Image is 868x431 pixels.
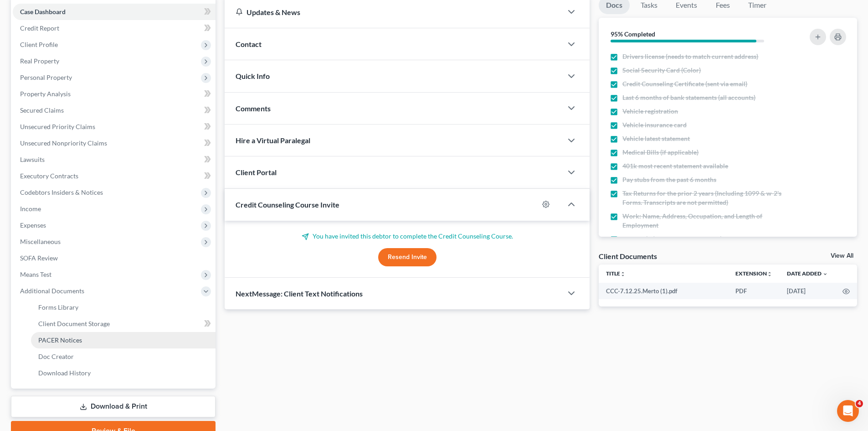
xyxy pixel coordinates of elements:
[31,365,216,381] a: Download History
[622,66,701,75] span: Social Security Card (Color)
[822,271,828,277] i: expand_more
[20,123,95,130] span: Unsecured Priority Claims
[20,24,59,32] span: Credit Report
[599,251,657,261] div: Client Documents
[38,320,110,327] span: Client Document Storage
[378,248,437,266] button: Resend Invite
[856,400,863,407] span: 4
[622,120,687,130] span: Vehicle insurance card
[620,271,626,277] i: unfold_more
[20,254,58,262] span: SOFA Review
[831,253,853,259] a: View All
[780,283,835,299] td: [DATE]
[622,212,785,230] span: Work: Name, Address, Occupation, and Length of Employment
[31,316,216,332] a: Client Document Storage
[31,332,216,348] a: PACER Notices
[31,299,216,316] a: Forms Library
[236,72,270,80] span: Quick Info
[31,348,216,365] a: Doc Creator
[606,270,626,277] a: Titleunfold_more
[13,102,216,119] a: Secured Claims
[13,119,216,135] a: Unsecured Priority Claims
[20,205,41,213] span: Income
[13,135,216,151] a: Unsecured Nonpriority Claims
[13,151,216,168] a: Lawsuits
[236,7,551,17] div: Updates & News
[20,106,64,114] span: Secured Claims
[611,30,655,38] strong: 95% Completed
[20,8,66,16] span: Case Dashboard
[13,86,216,102] a: Property Analysis
[38,336,82,344] span: PACER Notices
[20,238,61,245] span: Miscellaneous
[622,107,678,116] span: Vehicle registration
[599,283,728,299] td: CCC-7.12.25.Merto (1).pdf
[20,73,72,81] span: Personal Property
[38,353,74,360] span: Doc Creator
[236,136,310,145] span: Hire a Virtual Paralegal
[20,156,45,163] span: Lawsuits
[20,139,107,147] span: Unsecured Nonpriority Claims
[622,148,699,157] span: Medical Bills (if applicable)
[13,250,216,266] a: SOFA Review
[622,134,690,143] span: Vehicle latest statement
[622,93,755,102] span: Last 6 months of bank statements (all accounts)
[20,221,46,229] span: Expenses
[622,79,747,88] span: Credit Counseling Certificate (sent via email)
[236,289,363,298] span: NextMessage: Client Text Notifications
[38,303,78,311] span: Forms Library
[38,369,91,377] span: Download History
[728,283,780,299] td: PDF
[20,57,59,65] span: Real Property
[236,200,339,209] span: Credit Counseling Course Invite
[13,168,216,184] a: Executory Contracts
[11,396,216,417] a: Download & Print
[20,270,51,278] span: Means Test
[20,188,103,196] span: Codebtors Insiders & Notices
[622,189,785,207] span: Tax Returns for the prior 2 years (Including 1099 & w-2's Forms. Transcripts are not permitted)
[622,161,728,171] span: 401k most recent statement available
[787,270,828,277] a: Date Added expand_more
[20,287,84,295] span: Additional Documents
[20,172,78,180] span: Executory Contracts
[236,168,277,177] span: Client Portal
[622,175,716,184] span: Pay stubs from the past 6 months
[13,4,216,20] a: Case Dashboard
[236,104,271,113] span: Comments
[735,270,772,277] a: Extensionunfold_more
[236,40,262,48] span: Contact
[837,400,859,422] iframe: Intercom live chat
[13,20,216,36] a: Credit Report
[767,271,772,277] i: unfold_more
[622,234,785,253] span: Address(es) from previous 3 years (including the move-in and move-out month/year)
[20,41,58,48] span: Client Profile
[622,52,758,61] span: Drivers license (needs to match current address)
[20,90,71,98] span: Property Analysis
[236,232,579,241] p: You have invited this debtor to complete the Credit Counseling Course.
